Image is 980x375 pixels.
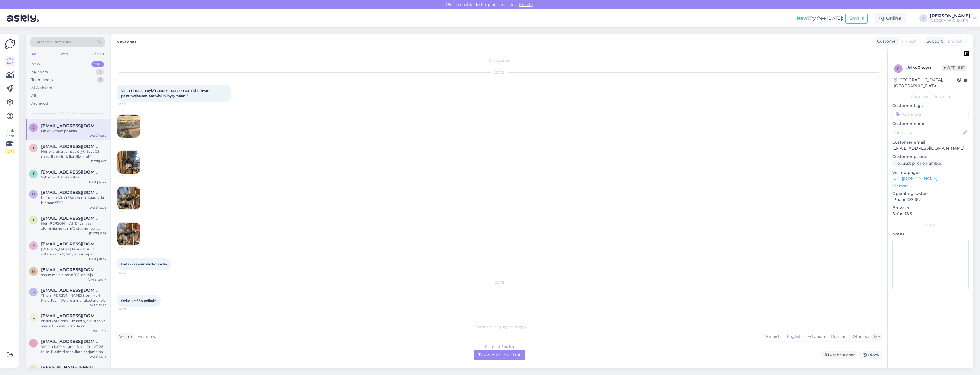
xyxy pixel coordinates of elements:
[41,128,106,134] div: Onko ketään paikalla
[33,172,35,176] span: T
[117,70,882,75] div: [DATE]
[41,190,101,195] span: danska@danska.com
[119,246,140,250] span: 11:55
[875,38,897,44] div: Customer
[41,288,101,293] span: serena@hlhmold.com
[31,77,53,83] div: Team chats
[41,267,101,272] span: heikkikuronen989@gmail.com
[892,176,937,181] a: [URL][DOMAIN_NAME]
[117,324,882,330] div: Choose the language and reply
[89,354,106,359] div: [DATE] 13:46
[119,174,140,178] span: 11:55
[41,272,106,277] div: saako milloin nova 105 lohkoja
[121,88,210,98] span: Vanha imacon pylväsporakoneeseen tarttisi kahvan palautusjousen. Sattuisiko löytymään ?
[41,241,101,247] span: katis9910@gmail.com
[852,334,864,339] span: Other
[902,38,917,44] span: Finnish
[119,102,140,106] span: 11:55
[892,121,969,127] p: Customer name
[906,64,942,71] div: # rtw0svyn
[964,51,969,56] img: pd
[41,344,106,354] div: Wilson 1000 Magnet Silver Coil 27-28 MHz. Tilasin viime viikon perjantaina. Milloin toimitus? Ens...
[31,85,53,91] div: AI Assistant
[121,299,157,303] span: Onko ketään paikalla
[119,210,140,214] span: 11:55
[948,38,963,44] span: English
[89,231,106,235] div: [DATE] 11:24
[41,339,101,344] span: lacrits68@gmail.com
[89,205,106,210] div: [DATE] 12:02
[892,94,969,99] div: Customer information
[33,341,35,345] span: l
[119,307,140,311] span: 10:35
[919,14,927,22] div: J
[41,313,101,318] span: lacrits68@gmail.com
[41,318,106,329] div: ensiviikolla reissuun lähtö ja olisi tarve saada tuo katolle mukaan
[41,149,106,159] div: Hei, olisi aika vaihtaa öljyt Nova 25 metallisorviin. Mikä öljy sopii?
[897,66,900,71] span: r
[88,257,106,261] div: [DATE] 10:34
[33,290,35,294] span: s
[89,134,106,138] div: [DATE] 10:35
[117,115,140,138] img: Attachment
[31,61,40,67] div: New
[91,61,104,67] div: 99+
[59,50,69,58] div: Web
[892,223,969,228] div: Extra
[91,50,105,58] div: Socials
[41,195,106,205] div: hei, onko tämä 380v versio saatavilla hintaan 559?
[930,14,977,23] a: [PERSON_NAME][GEOGRAPHIC_DATA]
[892,205,969,211] p: Browser
[41,144,101,149] span: Tapio.hannula56@gmail.com
[117,187,140,209] img: Attachment
[517,2,534,7] span: Enable
[892,231,969,237] p: Notes
[894,77,957,89] div: [GEOGRAPHIC_DATA], [GEOGRAPHIC_DATA]
[31,93,36,98] div: All
[33,125,34,130] span: J
[797,15,843,22] div: Try free [DATE]:
[784,332,804,341] div: English
[892,110,969,118] input: Add a tag
[892,197,969,203] p: iPhone OS 18.5
[41,247,106,257] div: [PERSON_NAME] kiinnostunut ostamaan käytettyjä puusepän teollisuus koneita?
[32,243,35,248] span: k
[485,344,514,349] div: Finnish to English
[892,139,969,145] p: Customer email
[96,69,104,75] div: 0
[88,277,106,282] div: [DATE] 20:47
[117,223,140,245] img: Attachment
[797,15,809,21] b: New!
[804,332,828,341] div: Estonian
[31,69,48,75] div: My chats
[845,13,868,24] button: Emails
[117,37,136,45] label: New chat
[33,315,35,320] span: l
[30,50,37,58] div: All
[942,65,967,71] span: Offline
[892,170,969,176] p: Visited pages
[33,146,35,150] span: T
[474,350,525,360] div: Take over the chat
[89,303,106,307] div: [DATE] 10:23
[119,271,140,275] span: 12:03
[5,149,15,154] div: 1 / 3
[41,293,106,303] div: This is [PERSON_NAME] from HLH Mold Tech. We are a manufacturer of prototypes, CNC machining in m...
[892,160,944,167] div: Request phone number
[924,38,943,44] div: Support
[121,262,167,266] span: Laitakkaa vain sähköpostia
[32,192,35,196] span: d
[137,334,152,340] span: Finnish
[35,39,72,45] span: Search customers
[32,367,35,371] span: m
[32,269,35,273] span: h
[97,77,104,83] div: 1
[117,334,132,340] div: Visitor
[763,332,784,341] div: Finnish
[31,101,48,106] div: Archived
[892,183,969,188] p: See more ...
[821,351,857,359] div: Archive chat
[892,191,969,197] p: Operating system
[859,351,882,359] div: Block
[117,58,882,63] div: Chat started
